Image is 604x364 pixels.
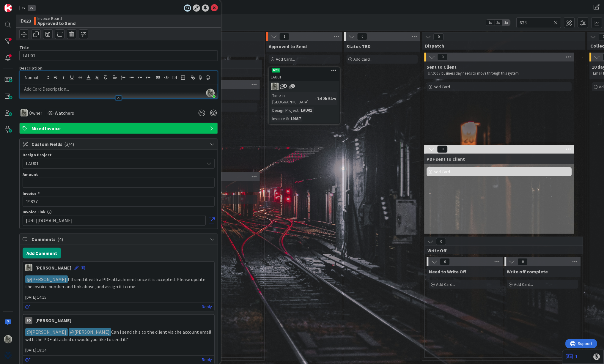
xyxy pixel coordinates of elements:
[288,115,289,122] span: :
[440,258,450,265] span: 0
[269,83,339,90] div: PA
[494,20,502,26] span: 2x
[26,159,201,168] span: LAU01
[23,210,215,214] div: Invoice Link
[23,172,38,177] label: Amount
[316,95,338,102] div: 7d 2h 54m
[19,17,31,24] span: ID
[518,258,528,265] span: 0
[4,352,12,360] img: avatar
[23,248,61,259] button: Add Comment
[32,125,207,132] span: Mixed Invoice
[279,33,290,40] span: 1
[271,74,282,80] span: LAU01
[32,236,207,243] span: Comments
[514,282,533,287] span: Add Card...
[19,45,29,50] label: Title
[23,347,214,354] span: [DATE] 18:14
[434,169,453,174] span: Add Card...
[271,92,315,105] div: Time in [GEOGRAPHIC_DATA]
[276,56,295,62] span: Add Card...
[27,276,66,282] span: [PERSON_NAME]
[434,84,453,89] span: Add Card...
[57,236,63,242] span: ( 4 )
[202,356,212,364] a: Reply
[425,43,578,49] span: Dispatch
[25,317,32,324] div: SD
[28,5,36,11] span: 2x
[291,84,295,88] span: 1
[486,20,494,26] span: 1x
[55,109,74,116] span: Watchers
[427,64,457,70] span: Sent to Client
[37,21,75,26] b: Approved to Send
[35,317,71,324] div: [PERSON_NAME]
[315,95,316,102] span: :
[19,65,43,71] span: Description
[25,328,212,343] p: Can I send this to the client via the account email with the PDF attached or would you like to se...
[32,141,207,148] span: Custom Fields
[347,43,371,49] span: Status TBD
[70,329,74,335] span: @
[517,17,561,28] input: Quick Filter...
[271,83,279,90] img: PA
[20,5,28,11] span: 1x
[271,107,299,114] div: Design Project
[27,329,66,335] span: [PERSON_NAME]
[202,303,212,311] a: Reply
[64,141,74,147] span: ( 3/4 )
[23,191,40,196] label: Invoice #
[507,269,548,275] span: Write off complete
[428,248,575,253] span: Write Off
[272,68,280,73] div: 623
[206,89,215,97] img: z2ljhaFx2XcmKtHH0XDNUfyWuC31CjDO.png
[269,68,339,81] div: 623LAU01
[35,264,71,271] div: [PERSON_NAME]
[19,50,218,61] input: type card name here...
[289,115,303,122] div: 19837
[23,153,215,157] div: Design Project
[12,1,27,8] span: Support
[29,109,42,116] span: Owner
[434,33,444,40] span: 0
[24,18,31,24] b: 623
[27,276,31,282] span: @
[428,71,571,76] p: $7,000 / business day needs to move through this system.
[269,68,339,73] div: 623
[25,264,32,271] img: PA
[502,20,510,26] span: 3x
[438,146,448,153] span: 0
[70,329,110,335] span: [PERSON_NAME]
[23,294,214,300] span: [DATE] 14:15
[299,107,300,114] span: :
[271,115,288,122] div: Invoice #
[27,329,31,335] span: @
[427,156,465,162] span: PDF sent to client
[354,56,373,62] span: Add Card...
[37,16,75,21] span: Invoice Board
[21,109,28,116] img: PA
[283,84,287,88] span: 4
[357,33,367,40] span: 0
[300,107,314,114] div: LAU01
[566,353,578,360] a: 1
[25,275,212,290] p: I'll send it with a PDF attachment once it is accepted. Please update the invoice number and link...
[436,238,446,245] span: 0
[429,269,467,275] span: Need to Write Off
[269,43,307,49] span: Approved to Send
[438,53,448,61] span: 0
[4,4,12,12] img: Visit kanbanzone.com
[436,282,455,287] span: Add Card...
[4,335,12,343] img: PA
